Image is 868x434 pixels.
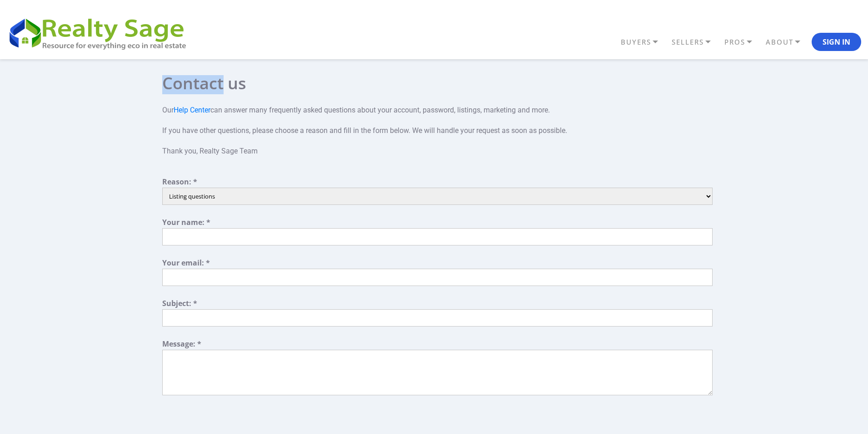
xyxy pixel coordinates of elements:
[162,75,713,92] h1: Contact us
[162,219,713,228] div: Your name: *
[162,340,713,350] div: Message: *
[162,95,713,167] p: Our can answer many frequently asked questions about your account, password, listings, marketing ...
[162,259,713,269] div: Your email: *
[162,300,713,309] div: Subject: *
[174,106,210,114] a: Help Center
[669,34,722,50] a: SELLERS
[619,34,669,50] a: BUYERS
[722,34,763,50] a: PROS
[763,34,812,50] a: ABOUT
[162,178,713,188] div: Reason: *
[7,15,195,51] img: REALTY SAGE
[812,33,861,51] button: Sign In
